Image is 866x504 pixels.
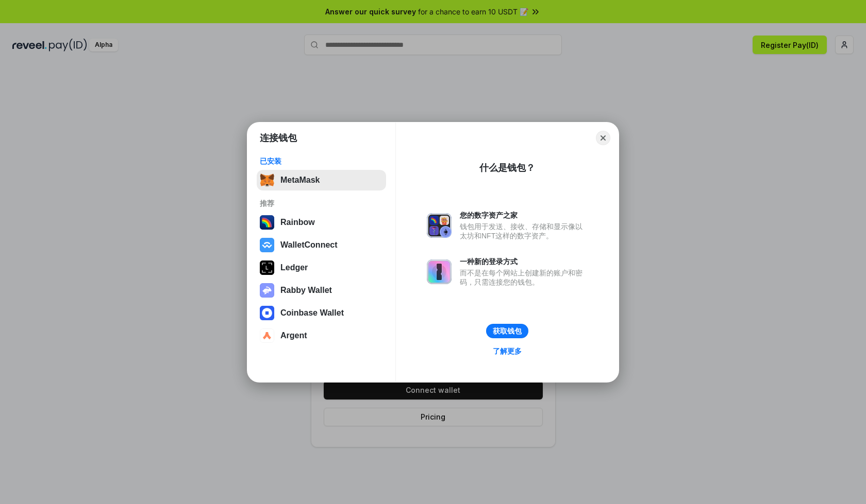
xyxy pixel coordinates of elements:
[257,170,386,190] button: MetaMask
[460,222,588,240] div: 钱包用于发送、接收、存储和显示像以太坊和NFT这样的数字资产。
[260,328,274,343] img: svg+xml,%3Csvg%20width%3D%2228%22%20height%3D%2228%22%20viewBox%3D%220%200%2028%2028%22%20fill%3D...
[486,324,528,338] button: 获取钱包
[460,257,588,266] div: 一种新的登录方式
[280,176,320,185] div: MetaMask
[427,259,452,284] img: svg+xml,%3Csvg%20xmlns%3D%22http%3A%2F%2Fwww.w3.org%2F2000%2Fsvg%22%20fill%3D%22none%22%20viewBox...
[260,260,274,275] img: svg+xml,%3Csvg%20xmlns%3D%22http%3A%2F%2Fwww.w3.org%2F2000%2Fsvg%22%20width%3D%2228%22%20height%3...
[260,306,274,320] img: svg+xml,%3Csvg%20width%3D%2228%22%20height%3D%2228%22%20viewBox%3D%220%200%2028%2028%22%20fill%3D...
[280,308,344,318] div: Coinbase Wallet
[260,283,274,298] img: svg+xml,%3Csvg%20xmlns%3D%22http%3A%2F%2Fwww.w3.org%2F2000%2Fsvg%22%20fill%3D%22none%22%20viewBox...
[280,263,308,272] div: Ledger
[257,235,386,255] button: WalletConnect
[257,212,386,233] button: Rainbow
[257,325,386,346] button: Argent
[460,268,588,287] div: 而不是在每个网站上创建新的账户和密码，只需连接您的钱包。
[260,238,274,252] img: svg+xml,%3Csvg%20width%3D%2228%22%20height%3D%2228%22%20viewBox%3D%220%200%2028%2028%22%20fill%3D...
[260,199,383,208] div: 推荐
[493,326,522,336] div: 获取钱包
[260,157,383,166] div: 已安装
[260,215,274,230] img: svg+xml,%3Csvg%20width%3D%22120%22%20height%3D%22120%22%20viewBox%3D%220%200%20120%20120%22%20fil...
[596,131,610,145] button: Close
[280,331,307,340] div: Argent
[427,213,452,238] img: svg+xml,%3Csvg%20xmlns%3D%22http%3A%2F%2Fwww.w3.org%2F2000%2Fsvg%22%20fill%3D%22none%22%20viewBox...
[280,286,332,295] div: Rabby Wallet
[487,344,528,358] a: 了解更多
[280,240,338,250] div: WalletConnect
[479,162,535,174] div: 什么是钱包？
[257,257,386,278] button: Ledger
[260,173,274,187] img: svg+xml,%3Csvg%20fill%3D%22none%22%20height%3D%2233%22%20viewBox%3D%220%200%2035%2033%22%20width%...
[280,218,315,227] div: Rainbow
[257,303,386,323] button: Coinbase Wallet
[493,346,522,356] div: 了解更多
[260,132,297,144] h1: 连接钱包
[257,280,386,301] button: Rabby Wallet
[460,211,588,220] div: 您的数字资产之家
